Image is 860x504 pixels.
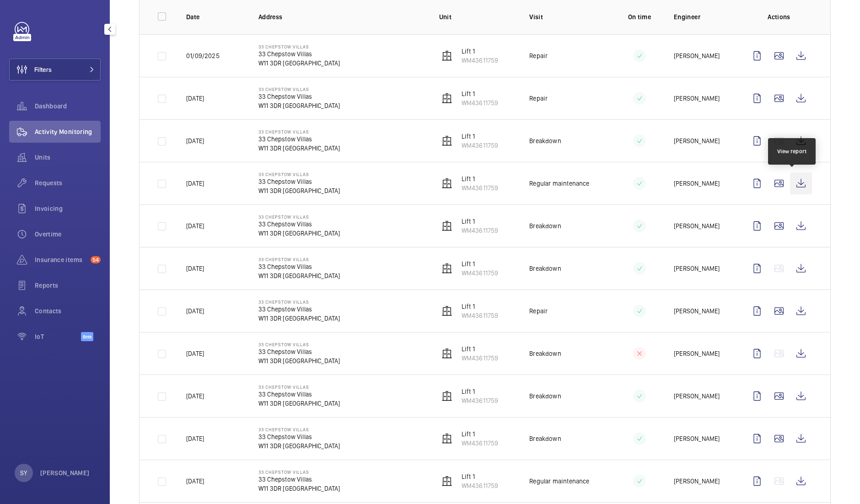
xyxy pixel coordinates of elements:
span: Insurance items [35,255,87,264]
p: SY [20,468,27,477]
p: On time [620,12,659,21]
p: Lift 1 [462,344,499,354]
img: elevator.svg [441,135,452,146]
p: W11 3DR [GEOGRAPHIC_DATA] [258,314,340,323]
p: 33 Chepstow Villas [258,86,340,92]
p: Regular maintenance [529,179,589,188]
span: 54 [91,256,101,263]
p: WM43611759 [462,98,499,107]
span: Units [35,153,101,162]
p: Lift 1 [462,217,499,226]
p: WM43611759 [462,141,499,150]
p: W11 3DR [GEOGRAPHIC_DATA] [258,271,340,280]
p: 33 Chepstow Villas [258,44,340,49]
img: elevator.svg [441,433,452,444]
p: Lift 1 [462,429,499,439]
p: WM43611759 [462,268,499,278]
p: Breakdown [529,349,561,358]
div: View report [777,147,807,155]
p: WM43611759 [462,183,499,193]
p: W11 3DR [GEOGRAPHIC_DATA] [258,399,340,408]
p: 33 Chepstow Villas [258,342,340,347]
img: elevator.svg [441,178,452,189]
p: [DATE] [186,136,204,145]
span: Activity Monitoring [35,127,101,136]
p: 33 Chepstow Villas [258,475,340,484]
p: WM43611759 [462,396,499,405]
p: [PERSON_NAME] [674,221,720,231]
p: [DATE] [186,391,204,401]
span: Filters [34,65,52,74]
p: Breakdown [529,391,561,401]
p: [DATE] [186,477,204,486]
span: Contacts [35,306,101,316]
p: [PERSON_NAME] [674,391,720,401]
p: W11 3DR [GEOGRAPHIC_DATA] [258,356,340,365]
p: W11 3DR [GEOGRAPHIC_DATA] [258,101,340,110]
p: [DATE] [186,349,204,358]
p: 33 Chepstow Villas [258,384,340,390]
p: [PERSON_NAME] [674,136,720,145]
p: Address [258,12,425,21]
p: [PERSON_NAME] [674,179,720,188]
span: Dashboard [35,102,101,111]
span: Reports [35,281,101,290]
p: Engineer [674,12,731,21]
p: 01/09/2025 [186,51,220,60]
p: Lift 1 [462,47,499,56]
p: [PERSON_NAME] [674,434,720,443]
p: 33 Chepstow Villas [258,262,340,271]
p: Lift 1 [462,302,499,311]
p: [DATE] [186,179,204,188]
p: WM43611759 [462,354,499,363]
p: 33 Chepstow Villas [258,49,340,59]
p: 33 Chepstow Villas [258,129,340,134]
img: elevator.svg [441,391,452,402]
p: W11 3DR [GEOGRAPHIC_DATA] [258,186,340,195]
p: 33 Chepstow Villas [258,432,340,441]
p: 33 Chepstow Villas [258,214,340,220]
p: Lift 1 [462,132,499,141]
p: WM43611759 [462,481,499,490]
p: W11 3DR [GEOGRAPHIC_DATA] [258,229,340,238]
button: Filters [9,59,101,80]
p: 33 Chepstow Villas [258,347,340,356]
img: elevator.svg [441,306,452,316]
p: 33 Chepstow Villas [258,305,340,314]
p: Unit [439,12,515,21]
p: [PERSON_NAME] [674,349,720,358]
p: 33 Chepstow Villas [258,134,340,144]
p: [PERSON_NAME] [674,94,720,103]
p: [PERSON_NAME] [674,477,720,486]
img: elevator.svg [441,220,452,231]
p: [PERSON_NAME] [674,306,720,316]
p: Repair [529,306,548,316]
p: [PERSON_NAME] [40,468,90,477]
p: 33 Chepstow Villas [258,92,340,101]
p: [PERSON_NAME] [674,51,720,60]
p: W11 3DR [GEOGRAPHIC_DATA] [258,144,340,153]
p: W11 3DR [GEOGRAPHIC_DATA] [258,59,340,68]
p: Visit [529,12,605,21]
p: 33 Chepstow Villas [258,469,340,475]
p: Breakdown [529,264,561,273]
img: elevator.svg [441,263,452,274]
p: [PERSON_NAME] [674,264,720,273]
span: Invoicing [35,204,101,213]
p: W11 3DR [GEOGRAPHIC_DATA] [258,441,340,450]
p: Repair [529,51,548,60]
p: 33 Chepstow Villas [258,177,340,186]
p: WM43611759 [462,56,499,65]
p: WM43611759 [462,311,499,320]
p: 33 Chepstow Villas [258,257,340,262]
p: [DATE] [186,264,204,273]
p: Lift 1 [462,472,499,481]
p: 33 Chepstow Villas [258,220,340,229]
p: Breakdown [529,434,561,443]
p: Lift 1 [462,259,499,268]
p: [DATE] [186,434,204,443]
p: 33 Chepstow Villas [258,390,340,399]
span: Overtime [35,230,101,239]
p: Lift 1 [462,387,499,396]
p: [DATE] [186,306,204,316]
